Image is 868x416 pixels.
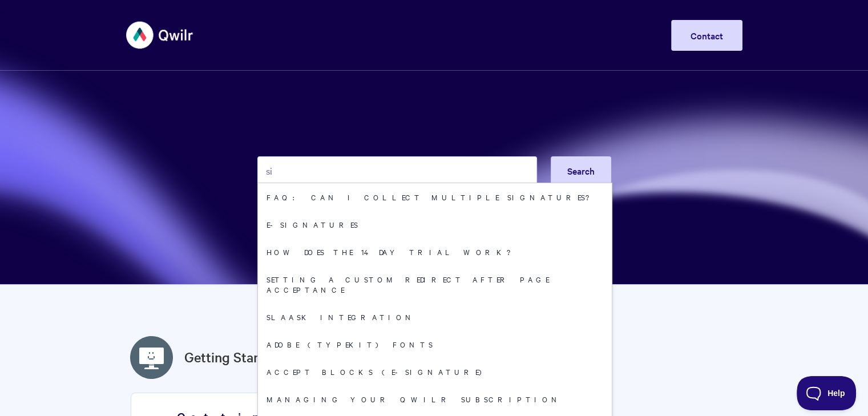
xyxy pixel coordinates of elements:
a: FAQ: Can I collect multiple signatures? [258,183,612,211]
button: Search [551,156,611,185]
input: Search the knowledge base [257,156,537,185]
iframe: Toggle Customer Support [797,376,857,410]
a: Slaask Integration [258,303,612,330]
a: How does the 14 day trial work? [258,238,612,265]
a: Setting a custom redirect after page acceptance [258,265,612,303]
a: Accept Blocks (E-Signature) [258,358,612,385]
img: Qwilr Help Center [126,14,194,56]
a: E-signatures [258,211,612,238]
a: Contact [671,20,742,51]
a: Managing your Qwilr subscription [258,385,612,413]
span: Search [567,164,595,177]
a: Getting Started [184,347,278,367]
a: Adobe (TypeKit) Fonts [258,330,612,358]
